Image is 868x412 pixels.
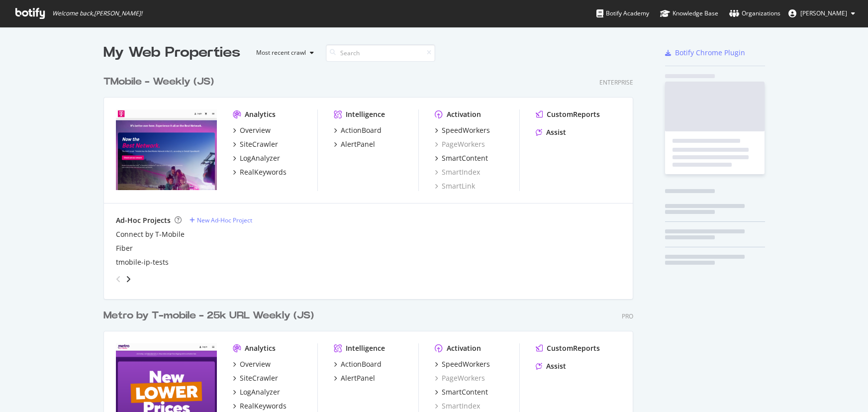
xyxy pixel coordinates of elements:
[435,125,490,135] a: SpeedWorkers
[435,167,480,177] a: SmartIndex
[435,181,475,191] a: SmartLink
[435,153,488,163] a: SmartContent
[245,343,276,353] div: Analytics
[116,215,171,225] div: Ad-Hoc Projects
[103,43,240,63] div: My Web Properties
[334,373,375,383] a: AlertPanel
[435,387,488,397] a: SmartContent
[233,153,280,163] a: LogAnalyzer
[546,361,566,371] div: Assist
[435,359,490,369] a: SpeedWorkers
[103,75,218,89] a: TMobile - Weekly (JS)
[780,5,863,21] button: [PERSON_NAME]
[233,167,287,177] a: RealKeywords
[435,139,485,149] a: PageWorkers
[346,343,385,353] div: Intelligence
[125,274,132,284] div: angle-right
[442,125,490,135] div: SpeedWorkers
[52,9,142,17] span: Welcome back, [PERSON_NAME] !
[546,127,566,137] div: Assist
[240,359,271,369] div: Overview
[596,8,649,18] div: Botify Academy
[435,401,480,411] a: SmartIndex
[240,125,271,135] div: Overview
[599,78,633,87] div: Enterprise
[233,125,271,135] a: Overview
[116,109,217,190] img: t-mobile.com
[341,139,375,149] div: AlertPanel
[116,229,185,239] a: Connect by T-Mobile
[442,359,490,369] div: SpeedWorkers
[103,75,214,89] div: TMobile - Weekly (JS)
[197,216,252,224] div: New Ad-Hoc Project
[435,373,485,383] a: PageWorkers
[240,387,280,397] div: LogAnalyzer
[103,309,314,323] div: Metro by T-mobile - 25k URL Weekly (JS)
[800,9,847,17] span: James Mathews
[326,44,435,62] input: Search
[442,387,488,397] div: SmartContent
[240,401,287,411] div: RealKeywords
[240,167,287,177] div: RealKeywords
[233,387,280,397] a: LogAnalyzer
[341,373,375,383] div: AlertPanel
[233,373,278,383] a: SiteCrawler
[536,361,566,371] a: Assist
[442,153,488,163] div: SmartContent
[256,50,306,56] div: Most recent crawl
[112,271,125,287] div: angle-left
[729,8,780,18] div: Organizations
[536,109,600,119] a: CustomReports
[341,125,382,135] div: ActionBoard
[116,257,169,267] a: tmobile-ip-tests
[233,359,271,369] a: Overview
[675,48,745,58] div: Botify Chrome Plugin
[346,109,385,119] div: Intelligence
[334,359,382,369] a: ActionBoard
[622,312,633,320] div: Pro
[190,216,252,224] a: New Ad-Hoc Project
[341,359,382,369] div: ActionBoard
[245,109,276,119] div: Analytics
[447,343,481,353] div: Activation
[103,309,318,323] a: Metro by T-mobile - 25k URL Weekly (JS)
[665,48,745,58] a: Botify Chrome Plugin
[547,109,600,119] div: CustomReports
[547,343,600,353] div: CustomReports
[334,139,375,149] a: AlertPanel
[116,243,133,253] a: Fiber
[660,8,718,18] div: Knowledge Base
[334,125,382,135] a: ActionBoard
[447,109,481,119] div: Activation
[240,153,280,163] div: LogAnalyzer
[240,139,278,149] div: SiteCrawler
[240,373,278,383] div: SiteCrawler
[536,127,566,137] a: Assist
[536,343,600,353] a: CustomReports
[248,45,318,61] button: Most recent crawl
[233,139,278,149] a: SiteCrawler
[233,401,287,411] a: RealKeywords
